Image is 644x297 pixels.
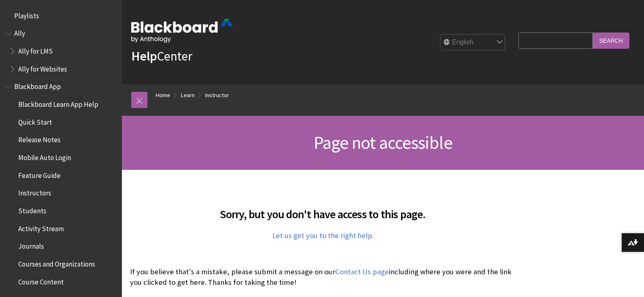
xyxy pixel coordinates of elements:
a: Home [156,90,170,100]
select: Site Language Selector [440,35,505,51]
span: Journals [18,240,44,251]
span: Activity Stream [18,222,64,233]
span: Playlists [14,9,39,20]
span: Courses and Organizations [18,257,95,268]
a: HelpCenter [131,48,192,64]
span: Blackboard Learn App Help [18,98,98,108]
input: Search [593,33,629,48]
span: Instructors [18,186,51,197]
span: Students [18,204,46,215]
span: Quick Start [18,115,52,126]
nav: Book outline for Anthology Ally Help [5,27,117,76]
span: Feature Guide [18,169,61,180]
span: Release Notes [18,133,61,144]
strong: Help [131,48,157,64]
h2: Sorry, but you don't have access to this page. [130,196,516,223]
span: Page not accessible [314,131,452,154]
span: Mobile Auto Login [18,151,71,162]
span: Blackboard App [14,80,61,91]
span: Course Content [18,275,64,286]
p: If you believe that's a mistake, please submit a message on our including where you were and the ... [130,267,516,288]
span: Ally [14,27,25,38]
a: Learn [181,90,195,100]
img: Blackboard by Anthology [131,19,233,43]
span: Ally for LMS [18,44,53,55]
a: Contact Us page [335,267,389,277]
a: Let us get you to the right help. [272,231,374,241]
a: Instructor [205,90,229,100]
span: Ally for Websites [18,62,67,73]
nav: Book outline for Playlists [5,9,117,23]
